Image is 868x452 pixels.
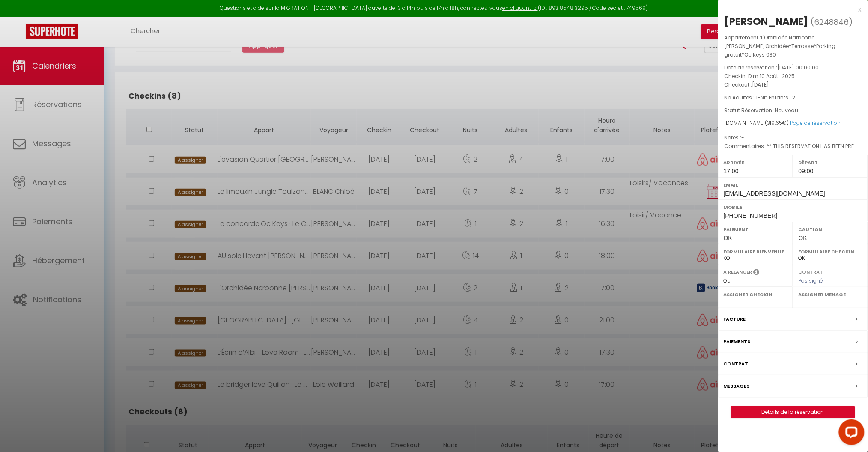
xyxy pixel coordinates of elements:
label: Email [724,181,862,189]
a: Détails de la réservation [731,407,855,418]
label: Paiement [724,225,787,234]
label: Caution [799,225,862,234]
span: Nb Adultes : 1 [725,94,758,101]
button: Détails de la réservation [731,406,855,418]
span: 319.65 [767,119,783,127]
label: Mobile [724,203,862,211]
span: Nb Enfants : 2 [761,94,796,101]
span: Nouveau [775,107,799,114]
span: L'Orchidée Narbonne [PERSON_NAME]Orchidée*Terrasse*Parking gratuit*Oc Keys 030 [725,34,836,58]
label: Arrivée [724,158,787,167]
span: ( ) [811,16,853,28]
span: 17:00 [724,168,739,175]
label: Assigner Menage [799,290,862,299]
div: [PERSON_NAME] [725,15,809,28]
div: [DOMAIN_NAME] [725,119,862,127]
span: [EMAIL_ADDRESS][DOMAIN_NAME] [724,190,825,197]
span: ( €) [765,119,789,127]
a: Page de réservation [790,119,841,127]
label: Départ [799,158,862,167]
p: Date de réservation : [725,63,862,72]
span: Dim 10 Août . 2025 [749,72,795,80]
span: 6248846 [814,17,849,27]
span: 09:00 [799,168,814,175]
p: - [725,93,862,102]
label: Contrat [724,359,749,368]
span: [PHONE_NUMBER] [724,212,778,219]
span: OK [724,235,732,241]
label: Facture [724,315,746,324]
span: [DATE] [752,81,770,88]
p: Notes : [725,133,862,142]
span: [DATE] 00:00:00 [778,64,819,71]
i: Sélectionner OUI si vous souhaiter envoyer les séquences de messages post-checkout [754,268,760,278]
iframe: LiveChat chat widget [832,416,868,452]
p: Statut Réservation : [725,106,862,115]
label: A relancer [724,268,752,276]
span: Pas signé [799,277,823,284]
label: Contrat [799,268,823,274]
p: Checkin : [725,72,862,81]
label: Formulaire Checkin [799,247,862,256]
p: Appartement : [725,33,862,59]
label: Paiements [724,337,751,346]
span: - [742,134,745,141]
label: Assigner Checkin [724,290,787,299]
p: Commentaires : [725,142,862,151]
label: Messages [724,382,750,391]
span: OK [799,235,807,241]
div: x [718,4,862,15]
p: Checkout : [725,81,862,89]
label: Formulaire Bienvenue [724,247,787,256]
